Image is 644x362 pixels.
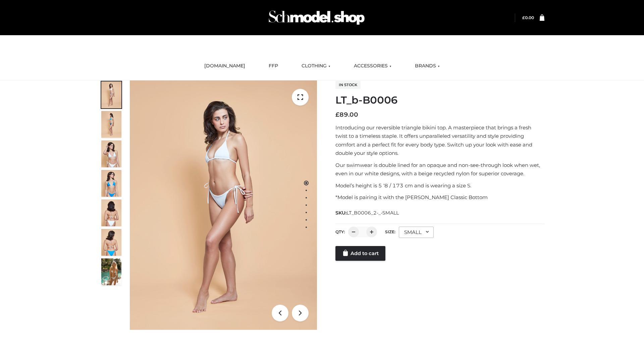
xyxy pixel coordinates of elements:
a: ACCESSORIES [349,59,396,73]
img: ArielClassicBikiniTop_CloudNine_AzureSky_OW114ECO_1-scaled.jpg [101,81,121,108]
span: £ [335,111,339,118]
img: ArielClassicBikiniTop_CloudNine_AzureSky_OW114ECO_1 [130,80,317,330]
p: Model’s height is 5 ‘8 / 173 cm and is wearing a size S. [335,181,544,190]
img: ArielClassicBikiniTop_CloudNine_AzureSky_OW114ECO_4-scaled.jpg [101,170,121,197]
img: Schmodel Admin 964 [266,4,367,31]
a: Add to cart [335,246,385,261]
a: [DOMAIN_NAME] [199,59,250,73]
span: LT_B0006_2-_-SMALL [346,210,399,216]
label: QTY: [335,229,345,234]
img: ArielClassicBikiniTop_CloudNine_AzureSky_OW114ECO_3-scaled.jpg [101,140,121,167]
span: In stock [335,81,361,89]
a: CLOTHING [297,59,335,73]
label: Size: [385,229,395,234]
img: Arieltop_CloudNine_AzureSky2.jpg [101,258,121,285]
div: SMALL [399,227,434,238]
img: ArielClassicBikiniTop_CloudNine_AzureSky_OW114ECO_7-scaled.jpg [101,199,121,226]
p: Introducing our reversible triangle bikini top. A masterpiece that brings a fresh twist to a time... [335,123,544,158]
span: SKU: [335,209,399,217]
a: £0.00 [522,15,534,20]
a: BRANDS [410,59,445,73]
p: *Model is pairing it with the [PERSON_NAME] Classic Bottom [335,193,544,202]
span: £ [522,15,525,20]
a: FFP [264,59,283,73]
p: Our swimwear is double lined for an opaque and non-see-through look when wet, even in our white d... [335,161,544,178]
img: ArielClassicBikiniTop_CloudNine_AzureSky_OW114ECO_2-scaled.jpg [101,111,121,138]
bdi: 89.00 [335,111,358,118]
h1: LT_b-B0006 [335,94,544,106]
img: ArielClassicBikiniTop_CloudNine_AzureSky_OW114ECO_8-scaled.jpg [101,229,121,256]
bdi: 0.00 [522,15,534,20]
